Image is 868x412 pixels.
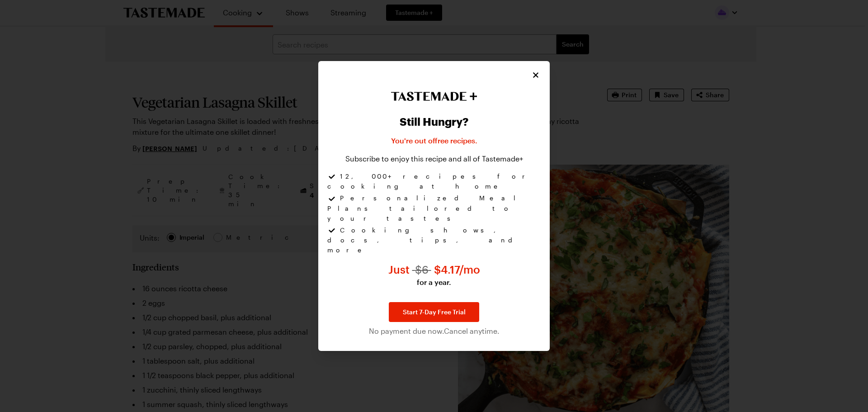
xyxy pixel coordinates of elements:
li: Cooking shows, docs, tips, and more [327,225,541,255]
h2: Still Hungry? [400,115,468,128]
p: Just $4.17 per month for a year instead of $6 [388,262,480,288]
span: Just $ 4.17 /mo [388,263,480,276]
a: Start 7-Day Free Trial [389,302,479,322]
li: 12,000+ recipes for cooking at home [327,171,541,193]
li: Personalized Meal Plans tailored to your tastes [327,193,541,225]
span: $ 6 [412,263,431,276]
p: You're out of free recipes . [391,135,477,146]
span: No payment due now. Cancel anytime. [369,326,500,336]
img: Tastemade+ [391,92,477,101]
button: Close [531,70,541,80]
p: Subscribe to enjoy this recipe and all of Tastemade+ [345,153,523,164]
span: Start 7-Day Free Trial [403,308,466,317]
